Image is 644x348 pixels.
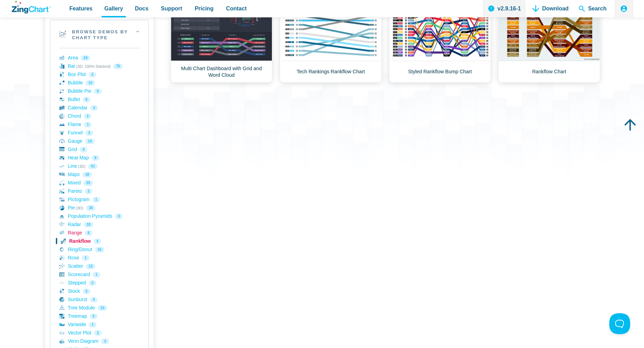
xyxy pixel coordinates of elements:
span: Contact [226,4,247,13]
span: Features [69,4,93,13]
span: Support [161,4,182,13]
a: Multi Chart Dashboard with Grid and Word Cloud [171,3,272,83]
a: ZingChart Logo. Click to return to the homepage [12,1,51,14]
a: Styled Rankflow Bump Chart [389,3,491,83]
iframe: Toggle Customer Support [609,313,630,334]
a: Rankflow Chart [498,3,600,83]
span: Docs [135,4,148,13]
span: Pricing [195,4,213,13]
span: Gallery [104,4,123,13]
h2: Browse Demos By Chart Type [50,20,148,48]
a: Tech Rankings Rankflow Chart [280,3,381,83]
